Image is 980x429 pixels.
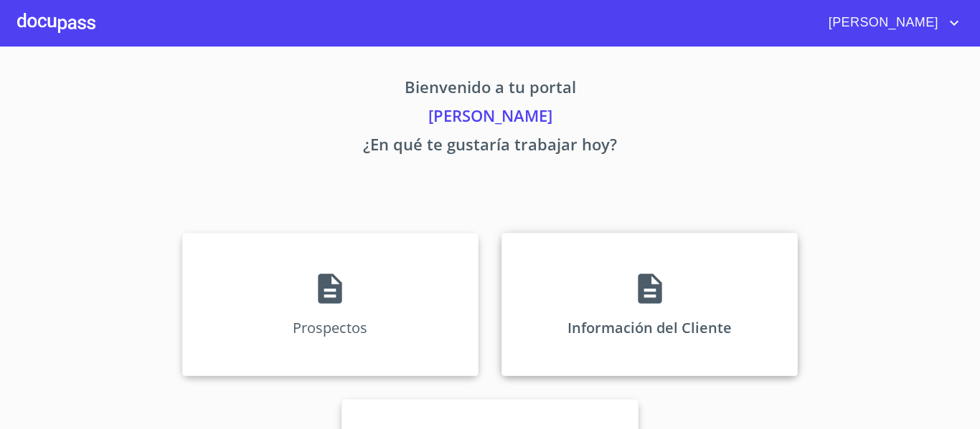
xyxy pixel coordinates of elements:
[818,11,946,34] span: [PERSON_NAME]
[567,318,732,337] p: Información del Cliente
[818,11,963,34] button: account of current user
[48,104,932,132] p: [PERSON_NAME]
[48,132,932,161] p: ¿En qué te gustaría trabajar hoy?
[293,318,367,337] p: Prospectos
[48,75,932,104] p: Bienvenido a tu portal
